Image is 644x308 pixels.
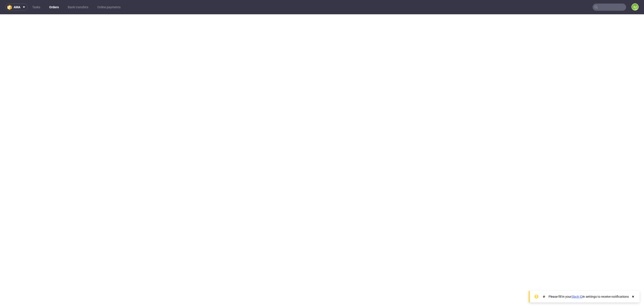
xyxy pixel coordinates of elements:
a: Slack ID [572,295,583,298]
span: ama [14,6,20,9]
img: Slack [542,294,546,299]
img: logo [7,5,14,10]
div: Please fill in your in settings to receive notifications [549,294,629,299]
a: Tasks [30,4,43,11]
button: ama [5,4,28,11]
a: Orders [47,4,61,11]
a: Bank transfers [65,4,91,11]
figcaption: EJ [632,4,638,10]
a: Online payments [95,4,123,11]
